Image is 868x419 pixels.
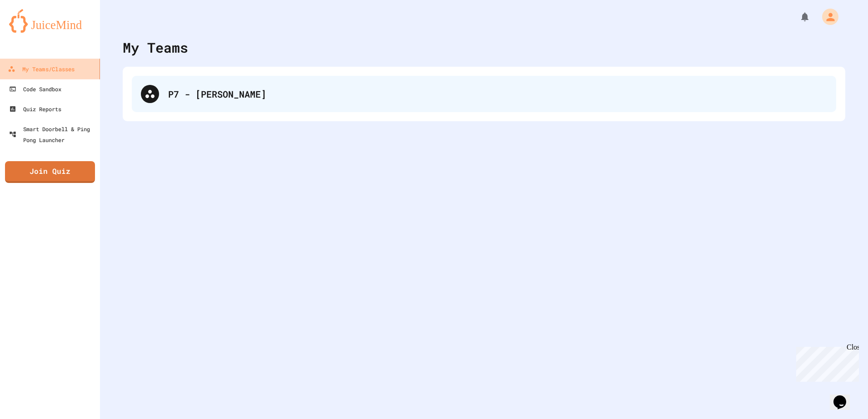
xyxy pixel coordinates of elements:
a: Join Quiz [5,161,95,183]
img: logo-orange.svg [9,9,91,33]
iframe: chat widget [793,343,859,382]
div: Smart Doorbell & Ping Pong Launcher [9,123,96,145]
div: P7 - [PERSON_NAME] [132,76,836,112]
div: My Teams/Classes [8,64,75,75]
div: Quiz Reports [9,104,61,114]
iframe: chat widget [830,383,859,410]
div: My Account [813,6,841,27]
div: Code Sandbox [9,84,61,94]
div: Chat with us now!Close [4,4,63,58]
div: My Teams [123,37,188,58]
div: P7 - [PERSON_NAME] [168,87,827,101]
div: My Notifications [783,9,813,25]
